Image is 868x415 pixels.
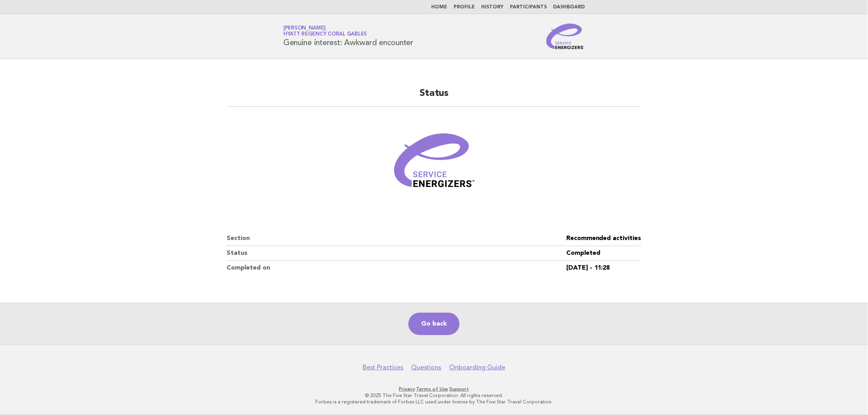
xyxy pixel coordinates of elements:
a: [PERSON_NAME]Hyatt Regency Coral Gables [283,26,367,37]
h2: Status [227,87,641,107]
h1: Genuine interest: Awkward encounter [283,26,413,47]
a: Home [431,5,447,10]
a: Terms of Use [416,386,448,392]
p: Forbes is a registered trademark of Forbes LLC used under license by The Five Star Travel Corpora... [189,399,679,405]
a: Participants [510,5,547,10]
a: Best Practices [363,363,404,371]
a: History [481,5,504,10]
dd: Completed [566,246,641,261]
span: Hyatt Regency Coral Gables [283,32,367,37]
img: Verified [386,116,482,212]
a: Onboarding Guide [450,363,506,371]
a: Profile [454,5,475,10]
a: Questions [412,363,442,371]
a: Dashboard [553,5,585,10]
a: Go back [408,313,460,335]
p: © 2025 The Five Star Travel Corporation. All rights reserved. [189,392,679,399]
dt: Section [227,231,566,246]
img: Service Energizers [546,24,585,49]
dd: [DATE] - 11:28 [566,261,641,275]
dd: Recommended activities [566,231,641,246]
dt: Completed on [227,261,566,275]
dt: Status [227,246,566,261]
a: Privacy [399,386,415,392]
p: · · [189,386,679,392]
a: Support [450,386,469,392]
